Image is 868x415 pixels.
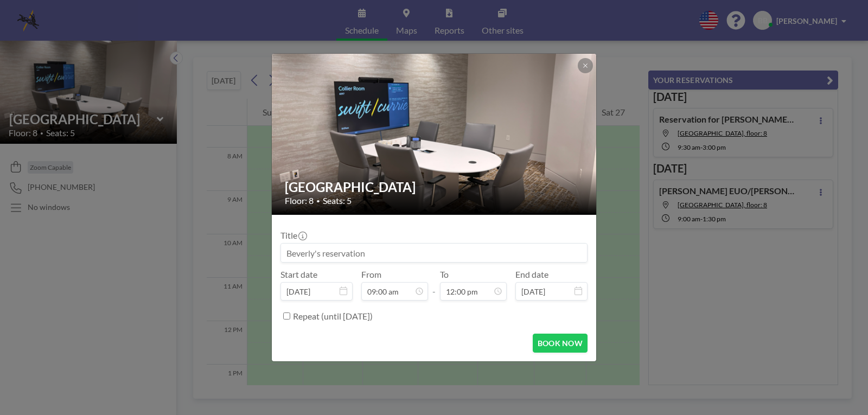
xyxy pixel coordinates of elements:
span: Floor: 8 [285,195,314,206]
label: Repeat (until [DATE]) [293,311,373,322]
label: Title [280,230,306,241]
label: To [440,269,449,280]
img: 537.png [272,12,597,256]
span: • [316,197,320,205]
label: End date [515,269,548,280]
label: From [361,269,381,280]
input: Beverly's reservation [281,244,587,262]
span: - [432,273,436,297]
h2: [GEOGRAPHIC_DATA] [285,179,584,195]
button: BOOK NOW [533,334,588,353]
span: Seats: 5 [323,195,352,206]
label: Start date [280,269,317,280]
